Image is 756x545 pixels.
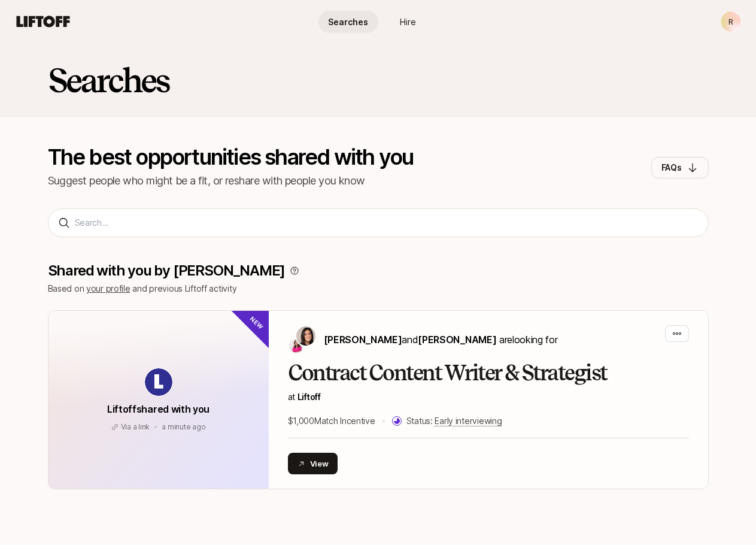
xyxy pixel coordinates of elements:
[435,416,502,426] span: Early interviewing
[324,334,402,346] span: [PERSON_NAME]
[728,14,733,29] p: R
[48,62,169,98] h2: Searches
[296,326,315,346] img: Eleanor Morgan
[288,453,338,474] button: View
[48,172,414,189] p: Suggest people who might be a fit, or reshare with people you know
[288,414,375,428] p: $1,000 Match Incentive
[145,368,172,396] img: avatar-url
[288,361,689,385] h2: Contract Content Writer & Strategist
[86,283,130,293] a: your profile
[651,157,709,178] button: FAQs
[48,262,286,279] p: Shared with you by [PERSON_NAME]
[48,281,709,296] p: Based on and previous Liftoff activity
[48,146,414,168] p: The best opportunities shared with you
[402,334,496,346] span: and
[75,216,699,230] input: Search...
[378,11,438,33] a: Hire
[328,16,368,28] span: Searches
[288,390,689,404] p: at
[297,392,321,402] span: Liftoff
[318,11,378,33] a: Searches
[289,338,303,353] img: Emma Frane
[418,334,496,346] span: [PERSON_NAME]
[406,414,502,428] p: Status:
[162,422,205,431] span: August 29, 2025 7:55pm
[107,403,210,415] span: Liftoff shared with you
[400,16,416,28] span: Hire
[661,161,682,175] p: FAQs
[720,11,742,32] button: R
[121,422,150,432] p: Via a link
[324,332,558,347] p: are looking for
[229,290,289,350] div: New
